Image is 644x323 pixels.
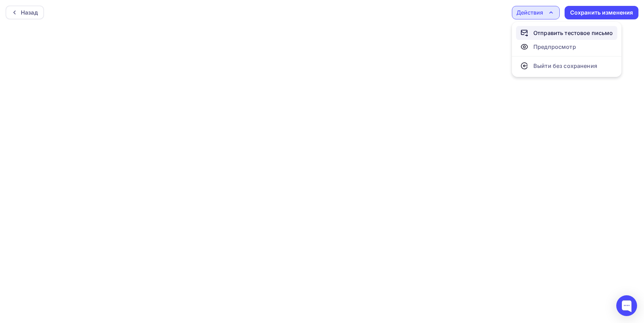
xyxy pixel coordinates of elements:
[570,9,633,17] div: Сохранить изменения
[533,43,576,51] div: Предпросмотр
[512,22,621,77] ul: Действия
[533,62,597,70] div: Выйти без сохранения
[533,29,613,37] div: Отправить тестовое письмо
[512,6,560,19] button: Действия
[516,8,543,17] div: Действия
[21,8,38,17] div: Назад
